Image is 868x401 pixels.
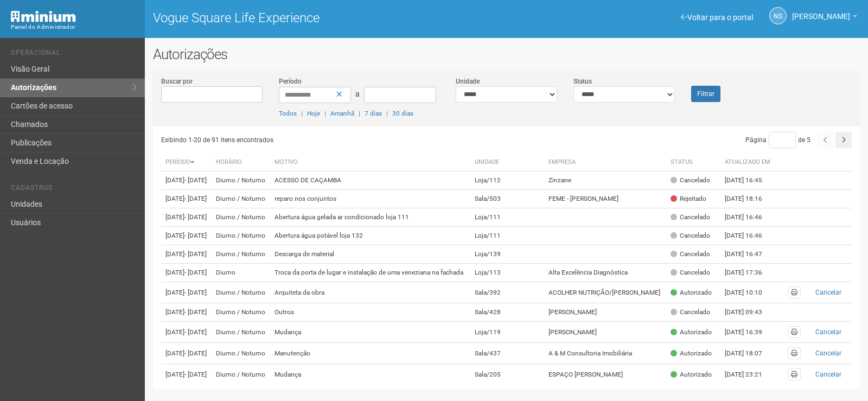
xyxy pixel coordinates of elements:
td: [DATE] 18:07 [720,343,780,364]
span: - [DATE] [184,371,207,378]
span: - [DATE] [184,232,207,239]
div: Autorizado [671,328,712,337]
li: Operacional [11,49,137,60]
th: Período [161,154,212,171]
button: Filtrar [691,86,720,102]
td: [DATE] 17:36 [720,264,780,282]
td: [DATE] [161,303,212,322]
td: [DATE] [161,245,212,264]
a: 7 dias [365,110,382,117]
td: [DATE] [161,227,212,245]
td: Diurno / Noturno [212,303,270,322]
a: [PERSON_NAME] [792,14,857,22]
td: Mudança [270,364,470,385]
td: [DATE] 16:46 [720,208,780,227]
div: Autorizado [671,288,712,297]
td: Alta Excelência Diagnóstica [544,264,666,282]
label: Período [279,77,302,86]
td: ACESSO DE CAÇAMBA [270,171,470,190]
div: Cancelado [671,250,710,259]
span: Página de 5 [745,136,810,144]
td: Loja/113 [470,264,545,282]
div: Cancelado [671,176,710,185]
a: Voltar para o portal [681,13,753,22]
span: - [DATE] [184,176,207,184]
th: Atualizado em [720,154,780,171]
td: [DATE] [161,282,212,303]
label: Buscar por [161,77,193,86]
span: - [DATE] [184,250,207,258]
button: Cancelar [809,287,847,298]
span: | [386,110,388,117]
td: Loja/119 [470,322,545,343]
img: Minium [11,11,76,22]
div: Exibindo 1-20 de 91 itens encontrados [161,132,507,148]
td: Diurno / Noturno [212,245,270,264]
td: Loja/112 [470,171,545,190]
div: Rejeitado [671,194,706,203]
td: [PERSON_NAME] [544,322,666,343]
td: Abertura água potável loja 132 [270,227,470,245]
td: [DATE] 16:47 [720,245,780,264]
td: [DATE] 10:10 [720,282,780,303]
td: [DATE] [161,322,212,343]
td: [DATE] [161,208,212,227]
button: Cancelar [809,347,847,359]
span: - [DATE] [184,213,207,221]
td: Sala/392 [470,282,545,303]
td: Diurno / Noturno [212,171,270,190]
a: Amanhã [330,110,354,117]
div: Cancelado [671,231,710,240]
a: 30 dias [392,110,413,117]
td: [DATE] 16:45 [720,171,780,190]
div: Cancelado [671,268,710,277]
span: - [DATE] [184,308,207,316]
td: Diurno / Noturno [212,208,270,227]
td: [DATE] [161,343,212,364]
span: - [DATE] [184,195,207,202]
td: Abertura água gelada ar condicionado loja 111 [270,208,470,227]
a: NS [769,7,787,24]
td: ESPAÇO [PERSON_NAME] [544,364,666,385]
button: Cancelar [809,326,847,338]
td: Sala/503 [470,190,545,208]
div: Autorizado [671,370,712,379]
td: reparo nos conjuntos [270,190,470,208]
div: Autorizado [671,349,712,358]
td: Sala/437 [470,343,545,364]
span: | [359,110,360,117]
td: Descarga de material [270,245,470,264]
span: Nicolle Silva [792,2,850,21]
span: - [DATE] [184,289,207,296]
td: Diurno / Noturno [212,343,270,364]
td: [DATE] 18:16 [720,190,780,208]
td: [PERSON_NAME] [544,303,666,322]
td: Sala/428 [470,303,545,322]
td: Diurno / Noturno [212,282,270,303]
td: [DATE] [161,264,212,282]
td: Mudança [270,322,470,343]
td: Loja/111 [470,227,545,245]
td: Arquiteta da obra [270,282,470,303]
td: [DATE] 16:39 [720,322,780,343]
span: | [324,110,326,117]
td: [DATE] [161,171,212,190]
div: Painel do Administrador [11,22,137,32]
span: - [DATE] [184,269,207,276]
label: Unidade [456,77,480,86]
td: Diurno [212,264,270,282]
td: Diurno / Noturno [212,364,270,385]
div: Cancelado [671,213,710,222]
td: [DATE] 23:21 [720,364,780,385]
h2: Autorizações [153,46,860,62]
td: Diurno / Noturno [212,190,270,208]
td: Outros [270,303,470,322]
td: Sala/205 [470,364,545,385]
td: [DATE] 16:46 [720,227,780,245]
a: Todos [279,110,297,117]
td: Diurno / Noturno [212,322,270,343]
td: A & M Consultoria Imobiliária [544,343,666,364]
button: Cancelar [809,368,847,380]
th: Status [666,154,720,171]
td: ACOLHER NUTRIÇÃO/[PERSON_NAME] [544,282,666,303]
